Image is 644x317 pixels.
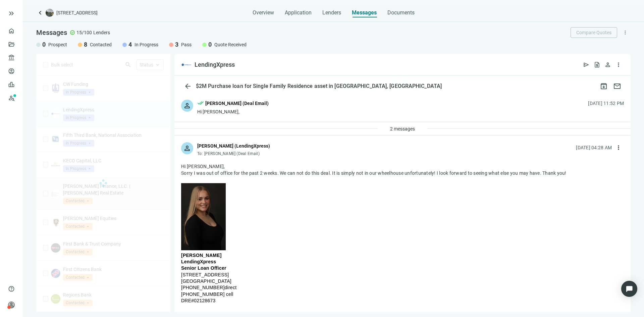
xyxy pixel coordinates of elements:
span: 8 [84,41,87,49]
button: more_vert [613,59,624,70]
span: Messages [352,9,377,16]
div: Hi [PERSON_NAME], [197,108,269,115]
a: keyboard_arrow_left [36,9,44,17]
span: In Progress [135,41,158,48]
div: [PERSON_NAME] (LendingXpress) [197,142,270,150]
span: arrow_back [184,82,192,90]
span: [STREET_ADDRESS] [56,9,98,16]
span: person [604,61,611,68]
span: more_vert [622,30,628,36]
span: 15/100 [76,29,92,36]
div: Open Intercom Messenger [621,281,637,297]
span: person [8,302,15,308]
span: Lenders [322,9,341,16]
span: request_quote [594,61,600,68]
span: Quote Received [214,41,247,48]
span: 0 [208,41,212,49]
div: [DATE] 11:52 PM [588,100,624,107]
span: more_vert [615,144,622,151]
div: To: [197,151,270,156]
button: 2 messages [384,123,421,134]
span: account_balance [8,54,13,61]
span: Messages [36,29,67,37]
span: Application [285,9,312,16]
span: [PERSON_NAME] (Deal Email) [204,151,260,156]
span: Contacted [90,41,112,48]
button: arrow_back [181,80,195,93]
span: Overview [253,9,274,16]
button: person [602,59,613,70]
span: send [583,61,590,68]
img: 196c1ef2-2a8a-4147-8a32-64b4de63b102 [181,59,192,70]
span: done_all [197,100,204,108]
span: help [8,285,15,292]
span: person [183,102,191,110]
button: send [581,59,592,70]
span: Lenders [93,29,110,36]
img: deal-logo [46,9,54,17]
span: 4 [128,41,132,49]
span: check_circle [70,30,75,35]
div: $2M Purchase loan for Single Family Residence asset in [GEOGRAPHIC_DATA], [GEOGRAPHIC_DATA] [195,83,443,90]
span: mail [613,82,621,90]
div: [DATE] 04:28 AM [576,144,612,151]
span: Prospect [48,41,67,48]
span: 2 messages [390,126,415,131]
button: more_vert [613,142,624,153]
span: more_vert [615,61,622,68]
button: keyboard_double_arrow_right [7,9,15,17]
span: 3 [175,41,178,49]
button: archive [597,80,610,93]
span: Pass [181,41,192,48]
button: mail [610,80,624,93]
button: more_vert [620,27,631,38]
span: Documents [387,9,415,16]
span: archive [600,82,608,90]
div: LendingXpress [195,61,235,69]
div: [PERSON_NAME] (Deal Email) [205,100,269,107]
span: person [183,144,191,152]
button: request_quote [592,59,602,70]
span: 0 [42,41,46,49]
button: Compare Quotes [571,27,617,38]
